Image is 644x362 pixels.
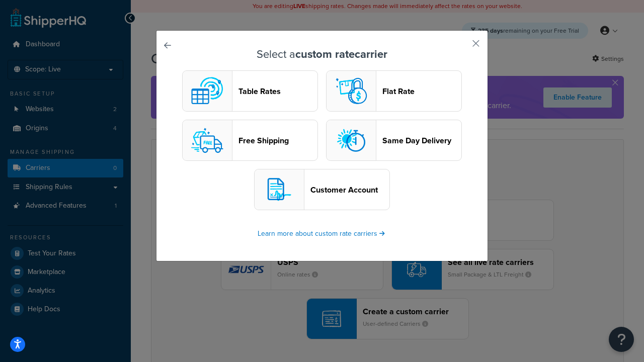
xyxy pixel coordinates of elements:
img: flat logo [331,71,371,111]
header: Table Rates [238,86,317,96]
header: Flat Rate [382,86,461,96]
img: custom logo [187,71,227,111]
h3: Select a [182,48,462,60]
button: custom logoTable Rates [182,70,318,112]
header: Free Shipping [238,136,317,145]
strong: custom rate carrier [295,46,387,62]
button: sameday logoSame Day Delivery [326,120,462,161]
button: free logoFree Shipping [182,120,318,161]
header: Same Day Delivery [382,136,461,145]
button: flat logoFlat Rate [326,70,462,112]
header: Customer Account [310,185,389,195]
img: customerAccount logo [259,169,299,210]
button: customerAccount logoCustomer Account [254,169,390,210]
img: free logo [187,120,227,160]
img: sameday logo [331,120,371,160]
a: Learn more about custom rate carriers [258,228,386,239]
